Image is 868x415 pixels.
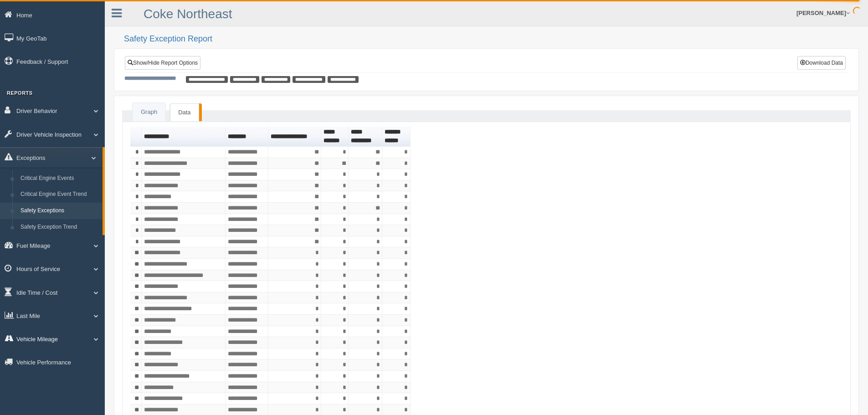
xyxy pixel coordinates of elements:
[124,35,859,44] h2: Safety Exception Report
[349,127,382,147] th: Sort column
[16,219,103,236] a: Safety Exception Trend
[382,127,411,147] th: Sort column
[16,203,103,219] a: Safety Exceptions
[170,103,199,122] a: Data
[16,170,103,187] a: Critical Engine Events
[797,56,846,70] button: Download Data
[142,127,226,147] th: Sort column
[133,103,165,122] a: Graph
[321,127,349,147] th: Sort column
[16,186,103,203] a: Critical Engine Event Trend
[125,56,200,70] a: Show/Hide Report Options
[268,127,321,147] th: Sort column
[144,7,232,21] a: Coke Northeast
[226,127,268,147] th: Sort column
